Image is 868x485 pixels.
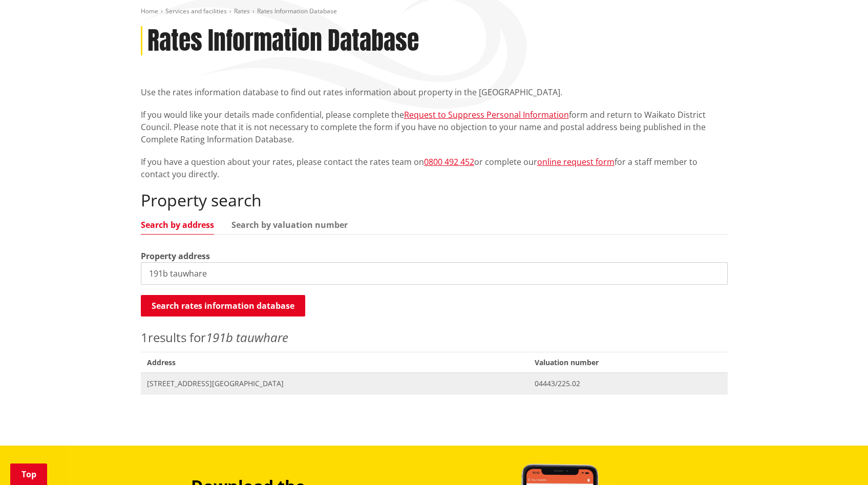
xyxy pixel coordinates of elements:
[141,109,728,145] p: If you would like your details made confidential, please complete the form and return to Waikato ...
[141,262,728,285] input: e.g. Duke Street NGARUAWAHIA
[528,352,727,373] span: Valuation number
[141,156,728,180] p: If you have a question about your rates, please contact the rates team on or complete our for a s...
[147,26,419,56] h1: Rates Information Database
[141,191,728,210] h2: Property search
[10,463,47,485] a: Top
[535,378,721,389] span: 04443/225.02
[231,221,348,229] a: Search by valuation number
[206,329,288,346] em: 191b tauwhare
[141,329,148,346] span: 1
[821,442,858,479] iframe: Messenger Launcher
[165,7,227,15] a: Services and facilities
[537,156,615,167] a: online request form
[141,7,728,16] nav: breadcrumb
[141,352,529,373] span: Address
[141,7,158,15] a: Home
[424,156,474,167] a: 0800 492 452
[404,109,569,120] a: Request to Suppress Personal Information
[234,7,250,15] a: Rates
[141,373,728,394] a: [STREET_ADDRESS][GEOGRAPHIC_DATA] 04443/225.02
[141,295,305,317] button: Search rates information database
[147,378,523,389] span: [STREET_ADDRESS][GEOGRAPHIC_DATA]
[141,328,728,347] p: results for
[257,7,337,15] span: Rates Information Database
[141,221,214,229] a: Search by address
[141,86,728,98] p: Use the rates information database to find out rates information about property in the [GEOGRAPHI...
[141,250,210,262] label: Property address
